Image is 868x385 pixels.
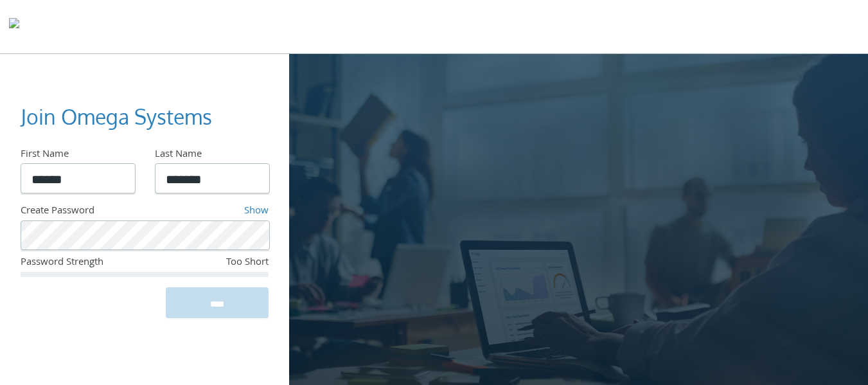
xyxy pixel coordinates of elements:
[244,203,269,220] a: Show
[21,255,186,272] div: Password Strength
[9,13,19,39] img: todyl-logo-dark.svg
[21,204,176,220] div: Create Password
[155,147,269,164] div: Last Name
[21,147,134,164] div: First Name
[186,255,269,272] div: Too Short
[21,103,258,132] h3: Join Omega Systems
